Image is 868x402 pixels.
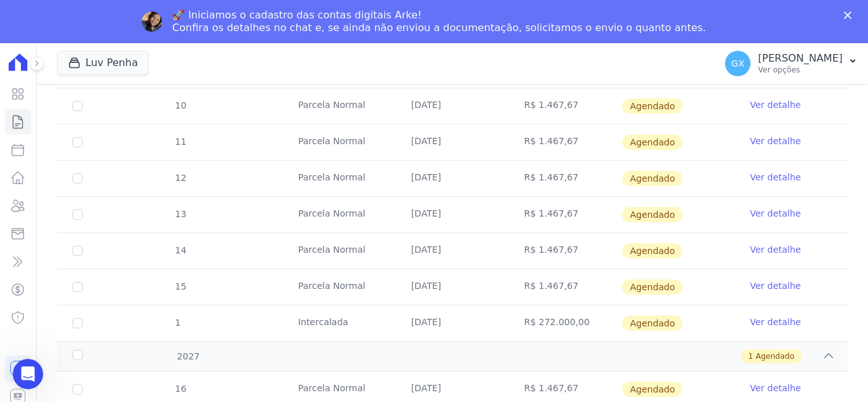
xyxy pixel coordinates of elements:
span: Agendado [622,316,682,331]
span: Agendado [622,135,682,150]
span: 1 [174,318,181,328]
span: Agendado [622,279,682,295]
p: Ver opções [758,65,843,75]
span: Agendado [756,351,794,362]
span: Agendado [622,243,682,258]
button: Luv Penha [57,51,149,75]
span: Agendado [622,382,682,397]
td: R$ 1.467,67 [509,88,622,124]
td: R$ 1.467,67 [509,161,622,196]
p: [PERSON_NAME] [758,52,843,65]
span: 1 [749,351,754,362]
td: [DATE] [396,233,509,269]
input: default [72,318,83,328]
td: R$ 1.467,67 [509,124,622,160]
td: Parcela Normal [283,88,396,124]
td: Parcela Normal [283,161,396,196]
td: R$ 272.000,00 [509,305,622,341]
a: Ver detalhe [750,98,801,111]
span: 13 [174,209,187,219]
div: Fechar [844,11,857,19]
span: 10 [174,100,187,111]
td: [DATE] [396,305,509,341]
span: Agendado [622,207,682,222]
span: 15 [174,281,187,291]
a: Ver detalhe [750,316,801,328]
td: [DATE] [396,88,509,124]
input: default [72,173,83,184]
td: Parcela Normal [283,197,396,232]
input: default [72,384,83,394]
td: R$ 1.467,67 [509,233,622,269]
td: Intercalada [283,305,396,341]
span: Agendado [622,98,682,114]
span: 11 [174,137,187,147]
a: Ver detalhe [750,135,801,147]
span: 16 [174,384,187,394]
span: GX [731,59,744,68]
button: GX [PERSON_NAME] Ver opções [715,46,868,81]
a: Ver detalhe [750,243,801,256]
a: Ver detalhe [750,382,801,394]
td: Parcela Normal [283,233,396,269]
input: default [72,246,83,256]
div: 🚀 Iniciamos o cadastro das contas digitais Arke! Confira os detalhes no chat e, se ainda não envi... [172,9,706,34]
a: Ver detalhe [750,279,801,292]
td: [DATE] [396,269,509,305]
input: default [72,101,83,111]
td: Parcela Normal [283,124,396,160]
img: Profile image for Adriane [142,11,162,32]
input: default [72,282,83,292]
span: 12 [174,173,187,183]
span: Agendado [622,171,682,186]
span: 14 [174,245,187,255]
a: Ver detalhe [750,207,801,220]
td: [DATE] [396,197,509,232]
iframe: Intercom live chat [13,359,43,389]
td: R$ 1.467,67 [509,197,622,232]
input: default [72,137,83,147]
td: [DATE] [396,124,509,160]
input: default [72,210,83,220]
td: [DATE] [396,161,509,196]
td: Parcela Normal [283,269,396,305]
a: Ver detalhe [750,171,801,184]
td: R$ 1.467,67 [509,269,622,305]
